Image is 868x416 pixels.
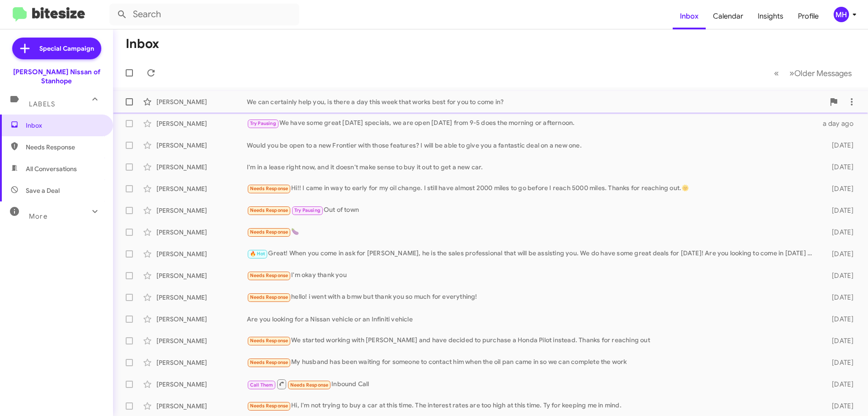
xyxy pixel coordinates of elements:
[26,186,60,195] span: Save a Deal
[750,3,791,29] a: Insights
[247,270,817,281] div: I'm okay thank you
[817,271,861,280] div: [DATE]
[247,163,817,172] div: I'm in a lease right now, and it doesn't make sense to buy it out to get a new car.
[817,249,861,258] div: [DATE]
[817,336,861,345] div: [DATE]
[817,184,861,193] div: [DATE]
[156,380,247,389] div: [PERSON_NAME]
[817,228,861,237] div: [DATE]
[250,273,288,278] span: Needs Response
[250,338,288,344] span: Needs Response
[706,3,750,29] a: Calendar
[26,121,103,130] span: Inbox
[156,293,247,302] div: [PERSON_NAME]
[156,358,247,367] div: [PERSON_NAME]
[769,64,784,82] button: Previous
[156,271,247,280] div: [PERSON_NAME]
[156,206,247,215] div: [PERSON_NAME]
[817,293,861,302] div: [DATE]
[250,186,288,191] span: Needs Response
[29,100,55,108] span: Labels
[156,141,247,150] div: [PERSON_NAME]
[817,315,861,324] div: [DATE]
[126,37,159,51] h1: Inbox
[250,294,288,300] span: Needs Response
[39,44,94,53] span: Special Campaign
[250,229,288,235] span: Needs Response
[673,3,706,29] a: Inbox
[156,249,247,258] div: [PERSON_NAME]
[784,64,857,82] button: Next
[817,163,861,172] div: [DATE]
[817,206,861,215] div: [DATE]
[247,292,817,302] div: hello! i went with a bmw but thank you so much for everything!
[26,164,77,173] span: All Conversations
[247,205,817,215] div: Out of town
[156,315,247,324] div: [PERSON_NAME]
[247,249,817,259] div: Great! When you come in ask for [PERSON_NAME], he is the sales professional that will be assistin...
[250,382,274,388] span: Call Them
[290,382,329,388] span: Needs Response
[156,402,247,411] div: [PERSON_NAME]
[250,403,288,409] span: Needs Response
[817,380,861,389] div: [DATE]
[156,336,247,345] div: [PERSON_NAME]
[247,335,817,346] div: We started working with [PERSON_NAME] and have decided to purchase a Honda Pilot instead. Thanks ...
[789,67,794,79] span: »
[247,357,817,368] div: My husband has been waiting for someone to contact him when the oil pan came in so we can complet...
[250,207,288,213] span: Needs Response
[834,7,849,22] div: MH
[817,141,861,150] div: [DATE]
[817,119,861,128] div: a day ago
[826,7,858,22] button: MH
[250,120,276,126] span: Try Pausing
[294,207,321,213] span: Try Pausing
[250,251,265,257] span: 🔥 Hot
[247,227,817,237] div: 🍆
[247,141,817,150] div: Would you be open to a new Frontier with those features? I will be able to give you a fantastic d...
[156,228,247,237] div: [PERSON_NAME]
[794,68,852,78] span: Older Messages
[791,3,826,29] a: Profile
[12,38,101,59] a: Special Campaign
[774,67,779,79] span: «
[109,4,299,25] input: Search
[26,143,103,152] span: Needs Response
[250,359,288,365] span: Needs Response
[156,184,247,193] div: [PERSON_NAME]
[247,97,825,106] div: We can certainly help you, is there a day this week that works best for you to come in?
[156,97,247,106] div: [PERSON_NAME]
[769,64,857,82] nav: Page navigation example
[247,401,817,411] div: Hi, I'm not trying to buy a car at this time. The interest rates are too high at this time. Ty fo...
[247,315,817,324] div: Are you looking for a Nissan vehicle or an Infiniti vehicle
[817,358,861,367] div: [DATE]
[247,378,817,390] div: Inbound Call
[156,119,247,128] div: [PERSON_NAME]
[156,163,247,172] div: [PERSON_NAME]
[247,183,817,194] div: Hi!! I came in way to early for my oil change. I still have almost 2000 miles to go before I reac...
[247,118,817,129] div: We have some great [DATE] specials, we are open [DATE] from 9-5 does the morning or afternoon.
[29,212,47,220] span: More
[817,402,861,411] div: [DATE]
